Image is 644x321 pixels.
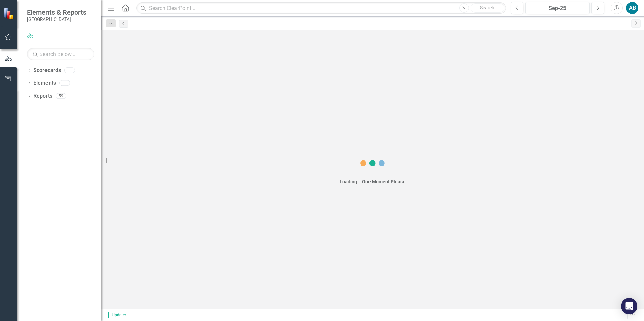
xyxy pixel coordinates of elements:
a: Scorecards [33,67,61,74]
div: Loading... One Moment Please [340,178,406,185]
span: Updater [108,312,129,318]
span: Search [480,5,494,10]
img: ClearPoint Strategy [3,7,16,20]
a: Elements [33,79,56,87]
input: Search Below... [27,48,94,60]
div: Open Intercom Messenger [621,298,637,314]
a: Reports [33,92,52,100]
input: Search ClearPoint... [136,2,506,14]
div: 59 [56,93,66,99]
button: Search [471,3,504,13]
span: Elements & Reports [27,8,86,16]
button: Sep-25 [525,2,590,14]
button: AB [626,2,638,14]
div: Sep-25 [528,4,587,12]
small: [GEOGRAPHIC_DATA] [27,16,86,22]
